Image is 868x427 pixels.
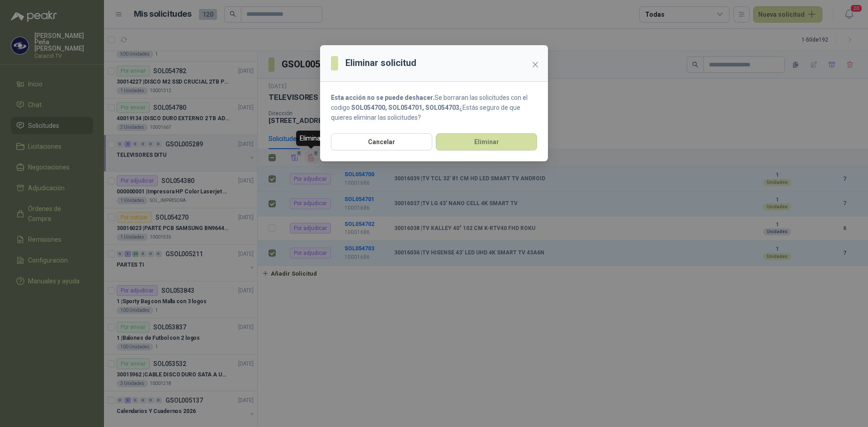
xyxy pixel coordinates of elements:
button: Close [528,57,542,72]
span: close [532,61,539,68]
p: Se borraran las solicitudes con el codigo ¿Estás seguro de que quieres eliminar las solicitudes? [331,93,537,122]
strong: Esta acción no se puede deshacer. [331,94,434,101]
button: Cancelar [331,133,432,150]
h3: Eliminar solicitud [345,56,416,70]
strong: SOL054700, SOL054701, SOL054703 [351,104,459,111]
button: Eliminar [436,133,537,150]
